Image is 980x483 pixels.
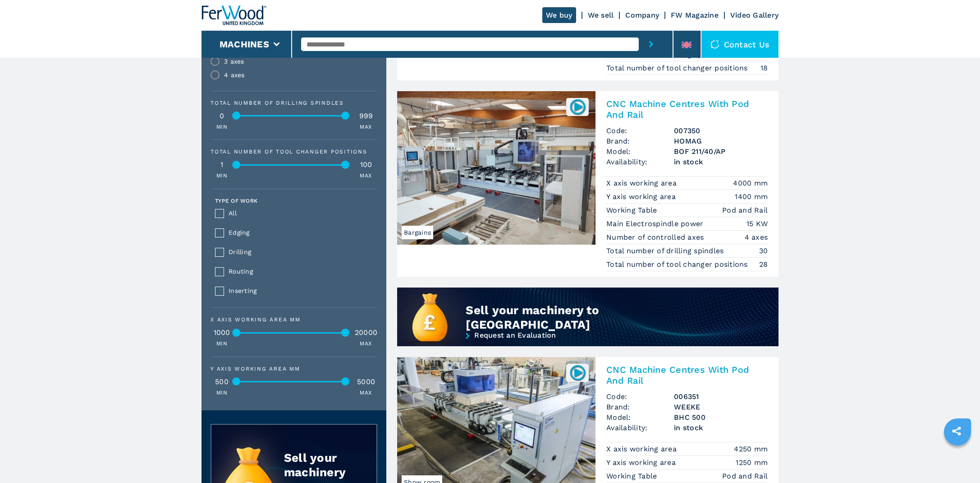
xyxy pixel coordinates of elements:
div: 500 [211,378,233,385]
span: Brand: [606,136,674,146]
img: Contact us [710,40,719,49]
h3: WEEKE [674,402,768,412]
em: 30 [759,246,768,256]
span: Drilling [229,247,372,257]
a: Request an Evaluation [397,332,779,362]
div: 0 [211,112,233,120]
p: MIN [216,123,227,131]
div: Y axis working area mm [211,366,377,372]
div: X axis working area mm [211,317,377,322]
div: 20000 [355,329,377,336]
a: CNC Machine Centres With Pod And Rail HOMAG BOF 211/40/APBargains007350CNC Machine Centres With P... [397,91,779,277]
h3: 007350 [674,125,768,136]
span: Availability: [606,423,674,433]
em: 28 [759,259,768,269]
em: 18 [760,63,768,73]
a: We sell [588,11,614,19]
div: Contact us [701,31,779,58]
p: Working Table [606,471,659,481]
img: 006351 [569,364,586,381]
h3: HOMAG [674,136,768,146]
label: Type of work [215,198,257,204]
span: Code: [606,391,674,402]
a: Company [625,11,659,19]
div: 999 [355,112,377,120]
span: Inserting [229,286,372,296]
p: Y axis working area [606,458,678,468]
div: 5000 [355,378,377,385]
iframe: Chat [942,442,973,476]
em: Pod and Rail [722,205,768,215]
a: FW Magazine [671,11,719,19]
p: MIN [216,389,227,397]
p: MAX [360,389,371,397]
img: 007350 [569,98,586,116]
p: X axis working area [606,444,679,454]
a: Video Gallery [730,11,779,19]
div: 1 [211,161,233,168]
p: MIN [216,172,227,180]
h2: CNC Machine Centres With Pod And Rail [606,364,768,386]
em: 4250 mm [734,444,768,454]
span: All [229,208,372,218]
div: Total number of drilling spindles [211,100,377,106]
button: Machines [220,39,269,50]
h3: BHC 500 [674,412,768,423]
p: Number of controlled axes [606,232,706,242]
div: Sell your machinery to [GEOGRAPHIC_DATA] [466,303,716,332]
div: 100 [355,161,377,168]
em: 15 KW [746,218,768,229]
div: Total number of tool changer positions [211,149,377,154]
em: 1250 mm [736,457,768,468]
p: MAX [360,172,371,180]
p: MAX [360,340,371,348]
h3: BOF 211/40/AP [674,146,768,157]
div: 4 axes [224,72,245,78]
span: in stock [674,423,768,433]
h2: CNC Machine Centres With Pod And Rail [606,98,768,120]
p: Main Electrospindle power [606,219,706,229]
em: Pod and Rail [722,471,768,481]
div: 1000 [211,329,233,336]
span: Edging [229,228,372,238]
a: sharethis [945,420,968,442]
a: We buy [542,7,576,23]
span: Model: [606,146,674,157]
p: Total number of tool changer positions [606,260,750,269]
h3: 006351 [674,391,768,402]
em: 4000 mm [733,178,768,188]
span: Model: [606,412,674,423]
p: X axis working area [606,178,679,188]
img: CNC Machine Centres With Pod And Rail HOMAG BOF 211/40/AP [397,91,595,245]
span: Code: [606,125,674,136]
span: Brand: [606,402,674,412]
p: Y axis working area [606,192,678,202]
span: in stock [674,157,768,167]
img: Ferwood [201,5,266,25]
span: Routing [229,266,372,277]
p: Working Table [606,205,659,215]
div: 3 axes [224,58,244,65]
span: Bargains [402,226,433,239]
p: Total number of tool changer positions [606,63,750,73]
p: MIN [216,340,227,348]
button: submit-button [639,31,664,58]
p: MAX [360,123,371,131]
p: Total number of drilling spindles [606,246,726,256]
em: 1400 mm [735,191,768,202]
em: 4 axes [745,232,768,242]
span: Availability: [606,157,674,167]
